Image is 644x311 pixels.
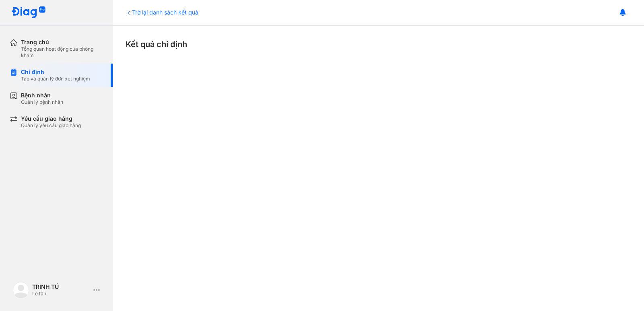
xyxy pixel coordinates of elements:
[11,6,46,19] img: logo
[32,283,90,290] div: TRINH TÚ
[32,290,90,297] div: Lễ tân
[21,39,103,46] div: Trang chủ
[126,39,631,50] div: Kết quả chỉ định
[126,8,198,16] div: Trở lại danh sách kết quả
[21,99,63,105] div: Quản lý bệnh nhân
[21,68,90,76] div: Chỉ định
[21,122,81,129] div: Quản lý yêu cầu giao hàng
[21,76,90,82] div: Tạo và quản lý đơn xét nghiệm
[21,92,63,99] div: Bệnh nhân
[13,282,29,298] img: logo
[21,46,103,59] div: Tổng quan hoạt động của phòng khám
[21,115,81,122] div: Yêu cầu giao hàng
